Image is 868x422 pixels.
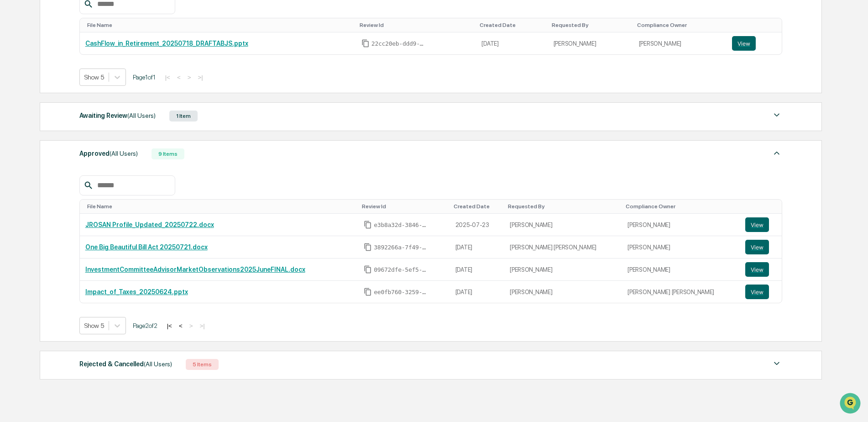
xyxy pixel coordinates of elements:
a: View [745,217,776,232]
td: [DATE] [450,236,504,258]
div: Toggle SortBy [626,203,736,210]
button: < [176,322,185,330]
img: Jack Rasmussen [9,116,24,130]
a: View [745,240,776,254]
div: 🔎 [9,205,16,212]
button: View [745,262,769,277]
span: e3b8a32d-3846-4db9-84c0-91166daafa4b [374,222,429,229]
span: [DATE] [128,149,146,156]
a: Powered byPylon [64,226,110,233]
td: [DATE] [450,281,504,303]
span: (All Users) [127,112,156,119]
div: Toggle SortBy [508,203,618,210]
td: [PERSON_NAME] [PERSON_NAME] [504,236,622,258]
span: Data Lookup [18,204,58,213]
div: Toggle SortBy [637,22,723,28]
td: [DATE] [476,32,548,54]
span: Attestations [75,187,113,196]
button: |< [164,322,175,330]
div: Toggle SortBy [747,203,778,210]
div: Toggle SortBy [454,203,501,210]
span: 22cc20eb-ddd9-4fee-aaf9-9f2144e820c4 [371,40,426,47]
button: |< [162,74,173,81]
a: Impact_of_Taxes_20250624.pptx [85,288,188,295]
div: 9 Items [152,148,184,159]
img: caret [771,110,782,121]
div: 🖐️ [9,188,16,195]
img: 1746055101610-c473b297-6a78-478c-a979-82029cc54cd1 [18,125,26,132]
button: >| [197,322,207,330]
div: Awaiting Review [79,110,156,121]
img: caret [771,358,782,369]
button: >| [195,74,205,81]
div: Toggle SortBy [552,22,630,28]
td: [PERSON_NAME] [622,236,740,258]
p: How can we help? [9,19,166,34]
button: < [174,74,183,81]
span: Copy Id [361,39,370,47]
span: 3892266a-7f49-48a7-98aa-6a859bcdfe65 [374,244,429,251]
td: [PERSON_NAME] [548,32,633,54]
button: > [187,322,196,330]
td: [PERSON_NAME] [633,32,727,54]
a: CashFlow_in_Retirement_20250718_DRAFTABJS.pptx [85,40,248,47]
img: Steve.Lennart [9,140,24,155]
span: Preclearance [18,187,59,196]
a: View [745,285,776,299]
span: ee0fb760-3259-4a0f-84ba-a260e17e8475 [374,289,429,296]
span: Copy Id [364,243,372,251]
span: (All Users) [110,150,138,157]
span: [PERSON_NAME] [28,124,74,132]
div: Approved [79,148,138,159]
td: [PERSON_NAME] [622,214,740,236]
img: caret [771,148,782,158]
span: • [76,124,79,132]
td: [PERSON_NAME] [504,258,622,281]
div: 1 Item [169,111,198,121]
a: 🔎Data Lookup [5,200,61,217]
button: View [745,285,769,299]
td: [DATE] [450,258,504,281]
div: 🗄️ [66,188,73,195]
span: [DATE] [81,124,99,132]
span: Pylon [91,227,110,233]
a: InvestmentCommitteeAdvisorMarketObservations2025JuneFINAL.docx [85,266,305,273]
div: Toggle SortBy [360,22,473,28]
span: 09672dfe-5ef5-4f23-969e-f0a91aa605c0 [374,266,429,274]
div: Rejected & Cancelled [79,358,172,370]
button: > [185,74,194,81]
span: [PERSON_NAME].[PERSON_NAME] [28,149,121,156]
div: Start new chat [41,70,150,79]
div: Toggle SortBy [480,22,544,28]
div: Past conversations [9,101,61,109]
div: Toggle SortBy [87,203,355,210]
div: Toggle SortBy [87,22,352,28]
td: [PERSON_NAME] [622,258,740,281]
a: One Big Beautiful Bill Act 20250721.docx [85,243,208,251]
div: Toggle SortBy [734,22,778,28]
span: Page 2 of 2 [133,322,157,329]
button: View [745,240,769,254]
img: 8933085812038_c878075ebb4cc5468115_72.jpg [19,70,36,86]
td: [PERSON_NAME] [PERSON_NAME] [622,281,740,303]
img: 1746055101610-c473b297-6a78-478c-a979-82029cc54cd1 [9,70,26,86]
a: View [745,262,776,277]
div: Toggle SortBy [362,203,446,210]
span: Copy Id [364,288,372,296]
a: 🖐️Preclearance [5,183,63,200]
button: See all [141,100,166,111]
td: [PERSON_NAME] [504,214,622,236]
span: Copy Id [364,265,372,274]
iframe: Open customer support [839,392,863,417]
td: [PERSON_NAME] [504,281,622,303]
td: 2025-07-23 [450,214,504,236]
span: Page 1 of 1 [133,74,156,81]
button: View [732,36,756,51]
span: (All Users) [144,360,172,368]
button: Start new chat [155,73,166,84]
a: 🗄️Attestations [63,183,117,200]
span: Copy Id [364,221,372,229]
span: • [123,149,126,156]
